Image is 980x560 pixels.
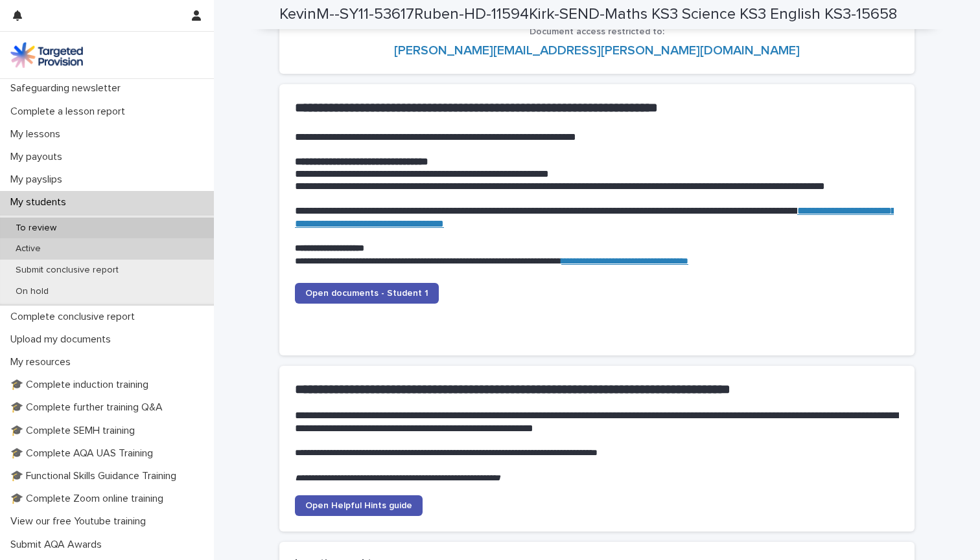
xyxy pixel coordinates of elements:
[305,501,412,510] span: Open Helpful Hints guide
[305,289,428,298] span: Open documents - Student 1
[5,447,163,460] p: 🎓 Complete AQA UAS Training
[5,515,156,528] p: View our free Youtube training
[10,42,83,68] img: M5nRWzHhSzIhMunXDL62
[279,5,897,24] h2: KevinM--SY11-53617Ruben-HD-11594Kirk-SEND-Maths KS3 Science KS3 English KS3-15658
[5,174,73,186] p: My payslips
[5,223,67,234] p: To review
[5,356,81,368] p: My resources
[5,286,59,297] p: On hold
[295,283,439,304] a: Open documents - Student 1
[5,128,71,140] p: My lessons
[5,311,145,323] p: Complete conclusive report
[5,470,187,482] p: 🎓 Functional Skills Guidance Training
[5,265,129,276] p: Submit conclusive report
[5,539,112,551] p: Submit AQA Awards
[5,493,174,505] p: 🎓 Complete Zoom online training
[5,333,121,346] p: Upload my documents
[5,151,73,163] p: My payouts
[5,196,76,208] p: My students
[394,44,800,57] a: [PERSON_NAME][EMAIL_ADDRESS][PERSON_NAME][DOMAIN_NAME]
[5,82,131,95] p: Safeguarding newsletter
[5,379,159,391] p: 🎓 Complete induction training
[5,401,173,414] p: 🎓 Complete further training Q&A
[295,495,423,516] a: Open Helpful Hints guide
[530,27,664,36] span: Document access restricted to:
[5,243,51,254] p: Active
[5,425,145,437] p: 🎓 Complete SEMH training
[5,106,135,118] p: Complete a lesson report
